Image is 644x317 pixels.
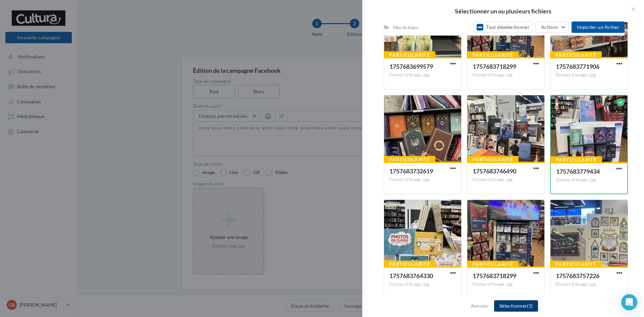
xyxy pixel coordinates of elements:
[389,63,433,70] span: 1757683699579
[393,24,418,31] div: Mes fichiers
[473,167,516,175] span: 1757683746490
[384,156,435,163] div: Particularité
[550,261,602,268] div: Particularité
[572,21,625,33] button: Importer un fichier
[541,24,558,30] span: Actions
[389,72,456,78] div: Format d'image: jpg
[473,272,516,279] span: 1757683718299
[474,21,533,33] button: Tout désélectionner
[389,167,433,175] span: 1757683732619
[527,303,533,309] span: (1)
[556,63,599,70] span: 1757683771906
[389,272,433,279] span: 1757683764330
[467,261,519,268] div: Particularité
[556,272,599,279] span: 1757683757226
[473,72,539,78] div: Format d'image: jpg
[577,24,619,30] span: Importer un fichier
[535,21,569,33] button: Actions
[473,63,516,70] span: 1757683718299
[389,281,456,287] div: Format d'image: jpg
[494,300,538,312] button: Sélectionner(1)
[468,302,491,310] button: Annuler
[467,51,519,59] div: Particularité
[384,51,435,59] div: Particularité
[373,8,633,14] h2: Sélectionner un ou plusieurs fichiers
[467,156,519,163] div: Particularité
[473,177,539,183] div: Format d'image: jpg
[550,51,602,59] div: Particularité
[473,281,539,287] div: Format d'image: jpg
[550,156,602,164] div: Particularité
[556,72,622,78] div: Format d'image: jpg
[384,261,435,268] div: Particularité
[556,168,600,175] span: 1757683779434
[556,177,622,183] div: Format d'image: jpg
[389,177,456,183] div: Format d'image: jpg
[621,294,637,310] div: Open Intercom Messenger
[556,281,622,287] div: Format d'image: jpg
